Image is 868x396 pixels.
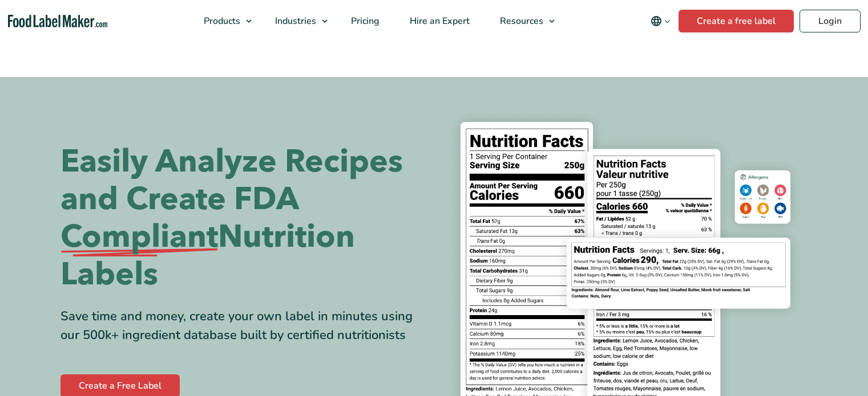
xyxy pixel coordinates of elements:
[643,10,679,32] button: Change language
[406,15,471,27] span: Hire an Expert
[272,15,317,27] span: Industries
[60,307,426,345] div: Save time and money, create your own label in minutes using our 500k+ ingredient database built b...
[8,15,108,28] a: Food Label Maker homepage
[60,143,426,293] h1: Easily Analyze Recipes and Create FDA Nutrition Labels
[496,15,544,27] span: Resources
[800,10,861,32] a: Login
[60,218,218,256] span: Compliant
[679,10,794,32] a: Create a free label
[200,15,241,27] span: Products
[348,15,381,27] span: Pricing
